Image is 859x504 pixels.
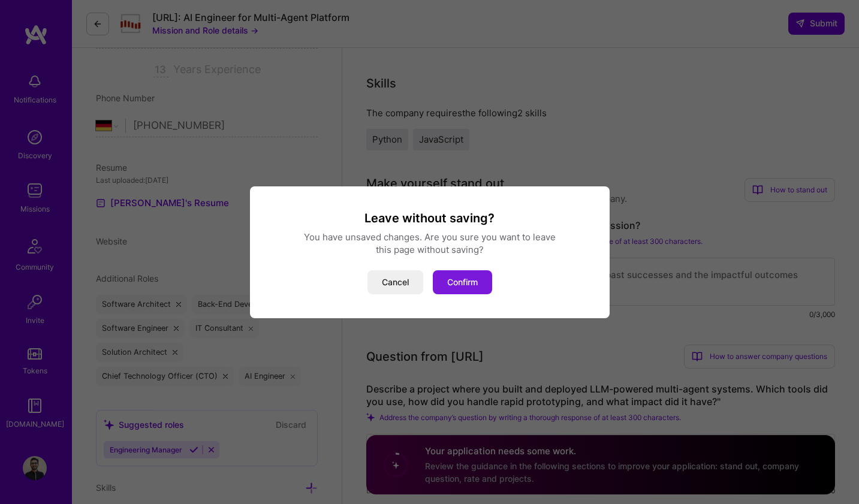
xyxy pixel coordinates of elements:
[367,270,423,294] button: Cancel
[250,186,610,318] div: modal
[264,210,595,226] h3: Leave without saving?
[433,270,492,294] button: Confirm
[264,231,595,243] div: You have unsaved changes. Are you sure you want to leave
[264,243,595,256] div: this page without saving?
